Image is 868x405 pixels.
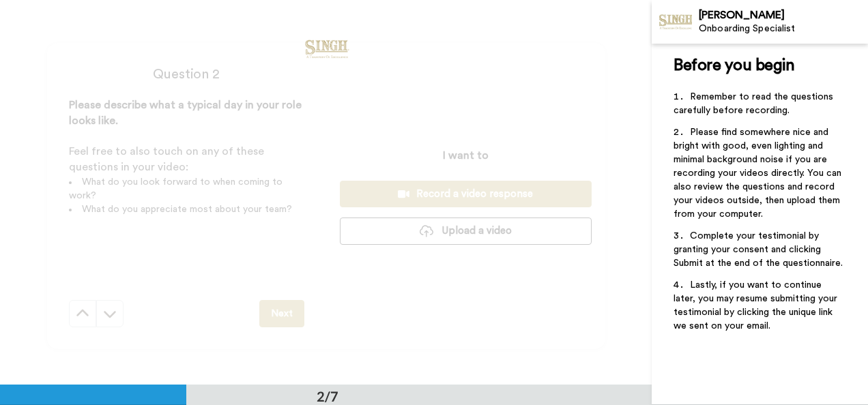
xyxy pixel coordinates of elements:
button: Next [259,300,304,327]
p: I want to [443,147,489,164]
span: Complete your testimonial by granting your consent and clicking Submit at the end of the question... [674,231,843,268]
h4: Question 2 [69,65,304,84]
button: Record a video response [340,181,592,207]
span: Feel free to also touch on any of these questions in your video: [69,146,267,172]
span: Please describe what a typical day in your role looks like. [69,100,304,126]
img: Profile Image [659,5,692,38]
div: Record a video response [351,187,581,201]
span: Please find somewhere nice and bright with good, even lighting and minimal background noise if yo... [674,127,844,219]
button: Upload a video [340,217,592,244]
div: [PERSON_NAME] [699,9,867,22]
span: What do you look forward to when coming to work? [69,177,285,200]
span: Lastly, if you want to continue later, you may resume submitting your testimonial by clicking the... [674,280,840,331]
span: Before you begin [674,57,794,74]
span: Remember to read the questions carefully before recording. [674,92,836,115]
div: Onboarding Specialist [699,23,867,35]
span: What do you appreciate most about your team? [82,205,292,214]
